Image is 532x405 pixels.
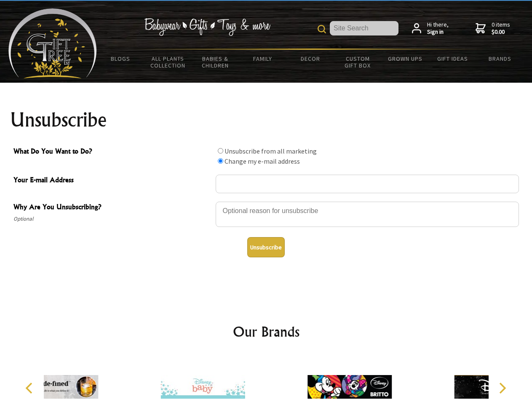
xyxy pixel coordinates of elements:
[427,21,449,36] span: Hi there,
[381,50,429,67] a: Grown Ups
[247,237,285,257] button: Unsubscribe
[493,379,511,397] button: Next
[492,28,510,36] strong: $0.00
[492,21,510,36] span: 0 items
[13,214,211,224] span: Optional
[144,50,192,74] a: All Plants Collection
[97,50,144,67] a: BLOGS
[13,175,211,187] span: Your E-mail Address
[216,175,519,193] input: Your E-mail Address
[412,21,449,36] a: Hi there,Sign in
[318,25,326,33] img: product search
[218,148,223,154] input: What Do You Want to Do?
[225,147,317,155] label: Unsubscribe from all marketing
[192,50,239,74] a: Babies & Children
[17,321,516,342] h2: Our Brands
[10,110,522,130] h1: Unsubscribe
[476,50,524,67] a: Brands
[13,146,211,158] span: What Do You Want to Do?
[225,157,300,165] label: Change my e-mail address
[286,50,334,67] a: Decor
[144,18,270,36] img: Babywear - Gifts - Toys & more
[218,158,223,164] input: What Do You Want to Do?
[476,21,510,36] a: 0 items$0.00
[427,28,449,36] strong: Sign in
[429,50,476,67] a: Gift Ideas
[330,21,398,35] input: Site Search
[21,379,40,397] button: Previous
[8,8,97,78] img: Babyware - Gifts - Toys and more...
[334,50,382,74] a: Custom Gift Box
[216,202,519,227] textarea: Why Are You Unsubscribing?
[13,202,211,214] span: Why Are You Unsubscribing?
[239,50,287,67] a: Family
